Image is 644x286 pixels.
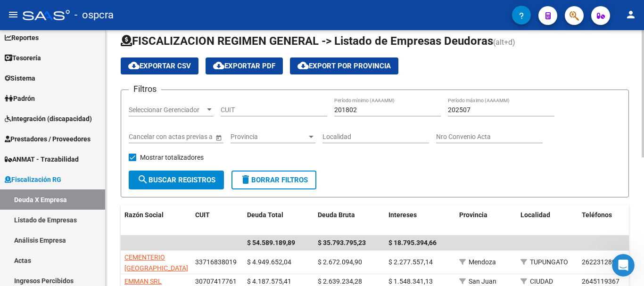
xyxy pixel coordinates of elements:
[582,211,612,219] span: Teléfonos
[5,73,35,83] span: Sistema
[318,211,355,219] span: Deuda Bruta
[517,205,578,236] datatable-header-cell: Localidad
[128,60,140,71] mat-icon: cloud_download
[290,57,398,74] button: Export por Provincia
[5,174,61,185] span: Fiscalización RG
[5,114,92,124] span: Integración (discapacidad)
[247,258,291,266] span: $ 4.949.652,04
[318,239,366,246] span: $ 35.793.795,23
[137,174,149,185] mat-icon: search
[530,278,553,285] span: CIUDAD
[388,211,417,219] span: Intereses
[625,9,636,20] mat-icon: person
[612,254,635,277] iframe: Intercom live chat
[129,82,161,96] h3: Filtros
[121,205,191,236] datatable-header-cell: Razón Social
[459,211,487,219] span: Provincia
[5,53,41,63] span: Tesorería
[206,57,283,74] button: Exportar PDF
[231,133,307,141] span: Provincia
[5,93,35,104] span: Padrón
[129,106,205,114] span: Seleccionar Gerenciador
[8,9,19,20] mat-icon: menu
[243,205,314,236] datatable-header-cell: Deuda Total
[140,152,204,163] span: Mostrar totalizadores
[213,60,224,71] mat-icon: cloud_download
[240,174,251,185] mat-icon: delete
[247,278,291,285] span: $ 4.187.575,41
[121,34,493,48] span: FISCALIZACION REGIMEN GENERAL -> Listado de Empresas Deudoras
[318,278,362,285] span: $ 2.639.234,28
[385,205,455,236] datatable-header-cell: Intereses
[137,176,215,184] span: Buscar Registros
[129,171,224,189] button: Buscar Registros
[74,5,114,25] span: - ospcra
[5,154,79,164] span: ANMAT - Trazabilidad
[388,239,437,246] span: $ 18.795.394,66
[195,258,237,266] span: 33716838019
[388,278,433,285] span: $ 1.548.341,13
[493,38,515,47] span: (alt+d)
[128,62,191,70] span: Exportar CSV
[121,57,198,74] button: Exportar CSV
[582,278,619,285] span: 2645119367
[195,278,237,285] span: 30707417761
[314,205,385,236] datatable-header-cell: Deuda Bruta
[124,211,164,219] span: Razón Social
[124,253,188,283] span: CEMENTERIO [GEOGRAPHIC_DATA][PERSON_NAME]
[195,211,210,219] span: CUIT
[318,258,362,266] span: $ 2.672.094,90
[520,211,550,219] span: Localidad
[191,205,243,236] datatable-header-cell: CUIT
[388,258,433,266] span: $ 2.277.557,14
[5,33,39,43] span: Reportes
[231,171,316,189] button: Borrar Filtros
[297,60,309,71] mat-icon: cloud_download
[582,258,619,266] span: 2622312802
[297,62,391,70] span: Export por Provincia
[240,176,308,184] span: Borrar Filtros
[469,278,496,285] span: San Juan
[214,132,223,142] button: Open calendar
[5,134,91,144] span: Prestadores / Proveedores
[455,205,517,236] datatable-header-cell: Provincia
[213,62,275,70] span: Exportar PDF
[530,258,568,266] span: TUPUNGATO
[247,211,283,219] span: Deuda Total
[124,278,162,285] span: EMMAN SRL
[247,239,295,246] span: $ 54.589.189,89
[469,258,496,266] span: Mendoza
